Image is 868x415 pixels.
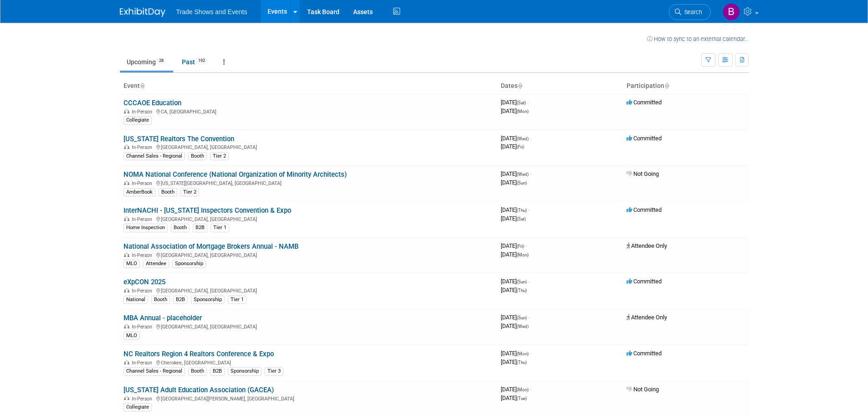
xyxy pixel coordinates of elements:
div: [GEOGRAPHIC_DATA][PERSON_NAME], [GEOGRAPHIC_DATA] [123,395,493,402]
div: Attendee [143,260,169,268]
div: National [123,296,148,304]
div: B2B [193,224,207,232]
a: MBA Annual - placeholder [123,314,202,322]
span: [DATE] [501,179,527,186]
img: In-Person Event [124,144,129,149]
div: [GEOGRAPHIC_DATA], [GEOGRAPHIC_DATA] [123,251,493,258]
a: [US_STATE] Realtors The Convention [123,135,234,143]
img: In-Person Event [124,216,129,221]
span: Search [681,9,702,15]
span: In-Person [132,396,155,402]
span: [DATE] [501,323,529,329]
div: Sponsorship [172,260,206,268]
span: In-Person [132,109,155,115]
a: Sort by Start Date [518,82,522,89]
div: Booth [188,367,207,375]
div: Collegiate [123,403,152,411]
span: [DATE] [501,359,527,365]
span: (Thu) [517,360,527,365]
div: Tier 2 [210,152,229,160]
span: [DATE] [501,314,529,321]
span: [DATE] [501,206,529,213]
span: [DATE] [501,278,529,285]
a: InterNACHI - [US_STATE] Inspectors Convention & Expo [123,206,291,215]
div: Home Inspection [123,224,168,232]
span: (Tue) [517,396,527,401]
img: In-Person Event [124,396,129,400]
div: MLO [123,260,140,268]
span: (Wed) [517,324,529,329]
span: (Thu) [517,288,527,293]
a: NOMA National Conference (National Organization of Minority Architects) [123,170,347,179]
span: (Thu) [517,208,527,213]
span: Trade Shows and Events [176,8,247,15]
span: (Fri) [517,144,524,149]
div: [US_STATE][GEOGRAPHIC_DATA], [GEOGRAPHIC_DATA] [123,179,493,186]
span: 192 [195,57,208,64]
span: Attendee Only [627,314,667,321]
span: [DATE] [501,135,531,142]
div: B2B [173,296,188,304]
span: In-Person [132,180,155,186]
span: - [528,206,529,213]
span: Committed [627,135,662,142]
a: CCCAOE Education [123,99,181,107]
span: In-Person [132,252,155,258]
span: (Sun) [517,315,527,320]
img: In-Person Event [124,288,129,292]
span: (Mon) [517,387,529,392]
div: Booth [151,296,170,304]
span: Not Going [627,386,659,393]
span: Committed [627,206,662,213]
span: [DATE] [501,287,527,293]
span: Committed [627,350,662,357]
div: Collegiate [123,116,152,124]
span: - [527,99,529,106]
span: [DATE] [501,108,529,114]
span: In-Person [132,144,155,150]
span: - [530,170,531,177]
a: NC Realtors Region 4 Realtors Conference & Expo [123,350,274,358]
span: [DATE] [501,99,529,106]
div: CA, [GEOGRAPHIC_DATA] [123,108,493,115]
div: Channel Sales - Regional [123,367,185,375]
span: - [525,242,527,249]
img: ExhibitDay [120,8,165,17]
div: [GEOGRAPHIC_DATA], [GEOGRAPHIC_DATA] [123,323,493,330]
a: Search [669,4,711,20]
a: eXpCON 2025 [123,278,165,286]
div: [GEOGRAPHIC_DATA], [GEOGRAPHIC_DATA] [123,287,493,294]
div: MLO [123,332,140,340]
span: (Mon) [517,109,529,114]
img: In-Person Event [124,252,129,257]
span: [DATE] [501,215,526,222]
img: In-Person Event [124,109,129,113]
th: Event [120,78,497,94]
span: [DATE] [501,170,531,177]
span: (Wed) [517,136,529,141]
span: (Fri) [517,244,524,249]
div: Booth [159,188,177,196]
div: Booth [171,224,190,232]
div: Channel Sales - Regional [123,152,185,160]
span: - [530,386,531,393]
a: National Association of Mortgage Brokers Annual - NAMB [123,242,298,251]
div: Cherokee, [GEOGRAPHIC_DATA] [123,359,493,366]
div: B2B [210,367,225,375]
a: Sort by Event Name [140,82,144,89]
span: - [528,278,529,285]
span: [DATE] [501,395,527,401]
span: Committed [627,278,662,285]
a: Past192 [175,53,215,71]
span: (Mon) [517,252,529,257]
span: Not Going [627,170,659,177]
span: (Sat) [517,100,526,105]
div: Sponsorship [191,296,225,304]
div: [GEOGRAPHIC_DATA], [GEOGRAPHIC_DATA] [123,215,493,222]
span: (Sun) [517,279,527,284]
span: In-Person [132,216,155,222]
span: [DATE] [501,242,527,249]
span: In-Person [132,288,155,294]
span: (Mon) [517,351,529,356]
a: How to sync to an external calendar... [647,36,749,42]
